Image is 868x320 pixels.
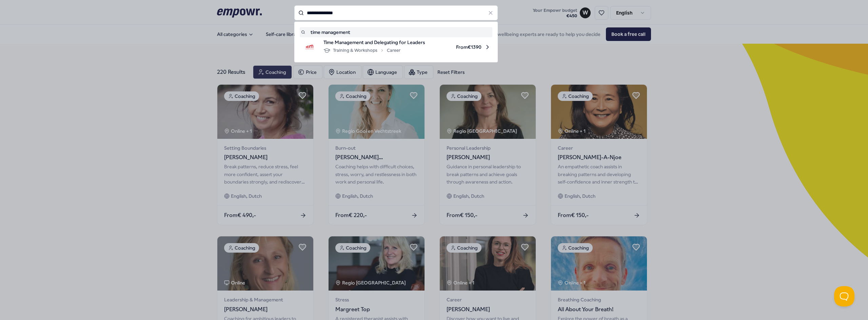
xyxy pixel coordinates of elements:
span: Time Management and Delegating for Leaders [323,39,425,46]
iframe: Help Scout Beacon - Open [834,286,854,306]
input: Search for products, categories or subcategories [294,5,498,20]
img: product image [301,39,318,56]
div: Training & Workshops Career [323,46,400,55]
a: time management [301,28,491,36]
span: From € 1390 [430,39,491,56]
a: product imageTime Management and Delegating for LeadersTraining & WorkshopsCareerFrom€1390 [301,39,491,56]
